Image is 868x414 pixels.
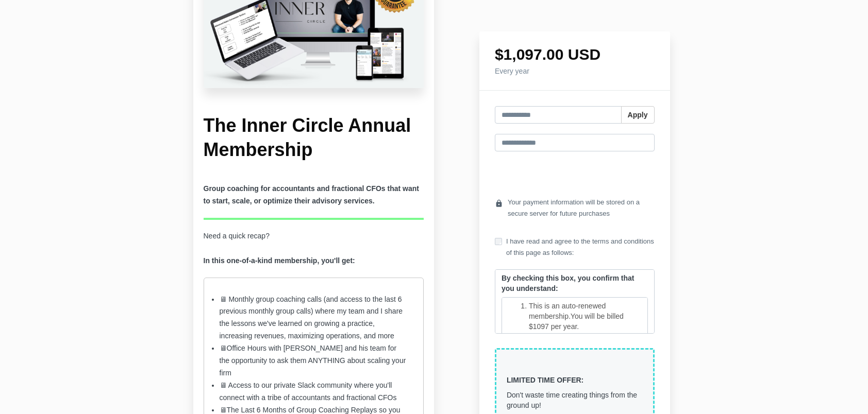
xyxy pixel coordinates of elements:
span: 🖥 [220,344,227,352]
span: 🖥 [220,406,227,414]
strong: By checking this box, you confirm that you understand: [502,274,634,292]
strong: LIMITED TIME OFFER: [507,376,583,384]
li: 🖥 Access to our private Slack community where you'll connect with a tribe of accountants and frac... [220,380,408,404]
li: You will be billed $1097 per year. [529,301,641,332]
span: This is an auto-renewed membership. [529,302,606,320]
input: I have read and agree to the terms and conditions of this page as follows: [495,238,502,245]
span: for the opportunity to ask them ANYTHING about scaling your firm [220,344,406,377]
iframe: Secure payment input frame [493,160,657,188]
h1: $1,097.00 USD [495,47,655,62]
b: Group coaching for accountants and fractional CFOs that want to start, scale, or optimize their a... [204,184,419,205]
span: Your payment information will be stored on a secure server for future purchases [508,197,655,219]
li: There are no refunds for any reason after your first 30 days. [529,332,641,352]
li: 🖥 Monthly group coaching calls (and access to the last 6 previous monthly group calls) where my t... [220,294,408,343]
p: Don't waste time creating things from the ground up! [507,390,643,410]
li: Office Hours with [PERSON_NAME] and his team [220,342,408,380]
i: lock [495,197,503,211]
button: Apply [621,106,655,124]
label: I have read and agree to the terms and conditions of this page as follows: [495,236,655,258]
h1: The Inner Circle Annual Membership [204,114,424,162]
h4: Every year [495,67,655,75]
strong: In this one-of-a-kind membership, you'll get: [204,256,355,265]
p: Need a quick recap? [204,230,424,267]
